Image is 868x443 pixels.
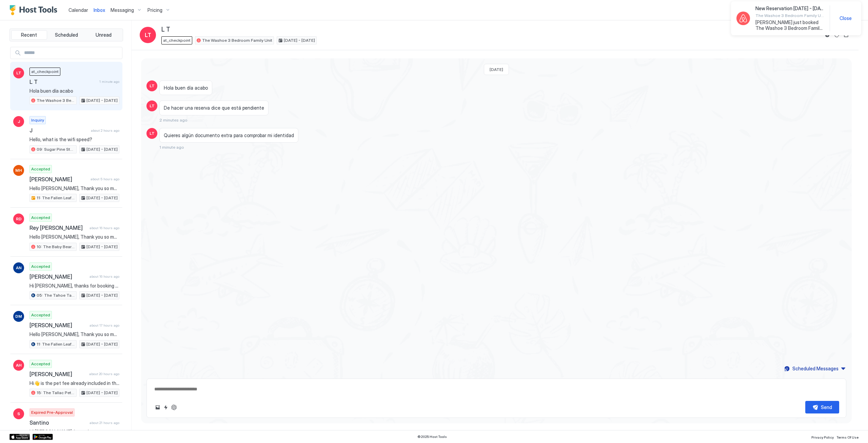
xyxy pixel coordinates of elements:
span: [PERSON_NAME] [29,176,88,183]
a: Privacy Policy [811,433,834,440]
span: Inbox [94,7,105,13]
span: 2 minutes ago [159,117,188,123]
span: [DATE] - [DATE] [86,195,118,201]
span: LT [145,31,151,39]
span: J [29,127,88,134]
span: 09: Sugar Pine Studio at [GEOGRAPHIC_DATA] [37,146,75,152]
a: Calendar [68,6,88,14]
a: Terms Of Use [836,433,859,440]
span: [DATE] - [DATE] [86,146,118,152]
span: S [17,411,20,417]
span: LT [150,103,155,109]
span: RD [16,216,22,222]
span: The Washoe 3 Bedroom Family Unit [37,97,75,104]
span: Accepted [31,215,50,221]
span: Quieres algún documento extra para comprobar mi identidad [164,132,294,139]
button: Scheduled Messages [783,364,846,373]
span: Hi [PERSON_NAME], I saw that your pre-approval expired and wanted to let you know that we would b... [29,429,119,435]
span: Hello, what is the wifi speed? [29,136,119,143]
span: The Washoe 3 Bedroom Family Unit [755,13,824,18]
a: Inbox [94,6,105,14]
span: Close [840,15,852,21]
span: Messaging [111,7,134,13]
span: Privacy Policy [811,435,834,439]
span: 10: The Baby Bear Pet Friendly Studio [37,244,75,250]
span: J [18,118,20,125]
button: Unread [85,30,121,40]
span: about 21 hours ago [90,421,119,425]
span: about 16 hours ago [90,226,119,230]
span: [DATE] - [DATE] [284,37,315,43]
a: App Store [9,434,30,440]
span: Pricing [147,7,162,13]
span: [DATE] - [DATE] [86,97,118,104]
span: Accepted [31,166,50,172]
span: AH [16,362,22,368]
button: ChatGPT Auto Reply [170,403,178,411]
span: Accepted [31,312,50,318]
span: 1 minute ago [159,145,184,150]
span: Accepted [31,263,50,270]
span: Hola buen día acabo [164,85,208,91]
div: tab-group [9,29,123,41]
span: Recent [21,32,37,38]
button: Scheduled [48,30,84,40]
span: Calendar [68,7,88,13]
span: about 5 hours ago [91,177,119,181]
span: [DATE] [490,67,503,72]
div: Scheduled Messages [792,365,839,372]
span: 1 minute ago [99,79,119,84]
span: LT [150,130,155,136]
span: Inquiry [31,117,44,123]
span: 15: The Tallac Pet Friendly Studio [37,390,75,396]
span: about 20 hours ago [89,372,119,376]
span: 05: The Tahoe Tamarack Pet Friendly Studio [37,292,75,298]
span: MH [15,167,22,173]
span: Hola buen día acabo [29,88,119,94]
span: Hello [PERSON_NAME], Thank you so much for your booking! We'll send the check-in instructions on ... [29,331,119,337]
span: L T [29,78,97,85]
input: Input Field [21,47,122,59]
span: Unread [96,32,112,38]
span: Santino [29,419,87,426]
span: Rey [PERSON_NAME] [29,224,87,231]
span: [DATE] - [DATE] [86,292,118,298]
span: Expired Pre-Approval [31,409,73,416]
span: Hi [PERSON_NAME], thanks for booking your stay with us! Details of your Booking: 📍 [STREET_ADDRES... [29,283,119,289]
button: Upload image [154,403,162,411]
span: Hello [PERSON_NAME], Thank you so much for your booking! We'll send the check-in instructions on ... [29,185,119,191]
span: [DATE] - [DATE] [86,244,118,250]
span: AN [16,265,22,271]
a: Google Play Store [33,434,53,440]
span: about 17 hours ago [90,323,119,328]
div: Send [821,404,832,411]
span: New Reservation [DATE] - [DATE] [755,5,824,12]
span: at_checkpoint [163,37,191,43]
a: Host Tools Logo [9,5,60,15]
span: LT [150,83,155,89]
span: at_checkpoint [31,69,59,75]
span: L T [161,26,170,34]
button: Quick reply [162,403,170,411]
span: 11: The Fallen Leaf Pet Friendly Studio [37,195,75,201]
span: [DATE] - [DATE] [86,341,118,347]
span: © 2025 Host Tools [417,435,447,439]
span: about 2 hours ago [91,128,119,133]
span: 11: The Fallen Leaf Pet Friendly Studio [37,341,75,347]
span: about 16 hours ago [90,274,119,279]
span: Scheduled [55,32,78,38]
span: [DATE] - [DATE] [86,390,118,396]
span: Hello [PERSON_NAME], Thank you so much for your booking! We'll send the check-in instructions [DA... [29,234,119,240]
span: Hi👋 is the pet fee already included in this ? [29,380,119,386]
span: LT [16,70,21,76]
span: [PERSON_NAME] [29,371,86,377]
span: DM [15,313,22,319]
span: Accepted [31,361,50,367]
span: [PERSON_NAME] [29,273,87,280]
button: Recent [11,30,47,40]
span: De hacer una reserva dice que está pendiente [164,105,264,111]
span: The Washoe 3 Bedroom Family Unit [202,37,272,43]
